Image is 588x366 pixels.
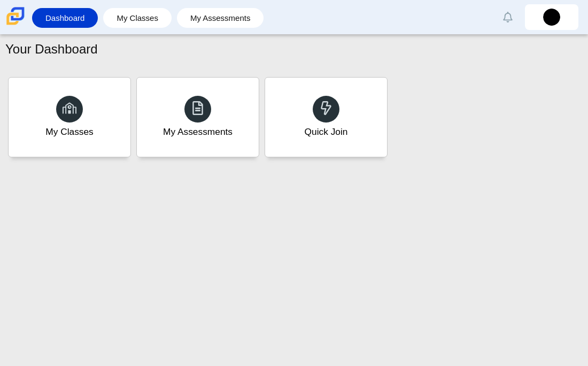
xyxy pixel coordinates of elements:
[265,77,388,157] a: Quick Join
[37,8,92,28] a: Dashboard
[136,77,259,157] a: My Assessments
[525,4,578,30] a: olbin.alvarez.d3vp2D
[496,5,520,29] a: Alerts
[45,125,94,139] div: My Classes
[5,40,98,58] h1: Your Dashboard
[182,8,259,28] a: My Assessments
[163,125,233,139] div: My Assessments
[543,9,560,26] img: olbin.alvarez.d3vp2D
[305,125,348,139] div: Quick Join
[8,77,131,157] a: My Classes
[4,20,27,29] a: Carmen School of Science & Technology
[4,5,27,27] img: Carmen School of Science & Technology
[109,8,166,28] a: My Classes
